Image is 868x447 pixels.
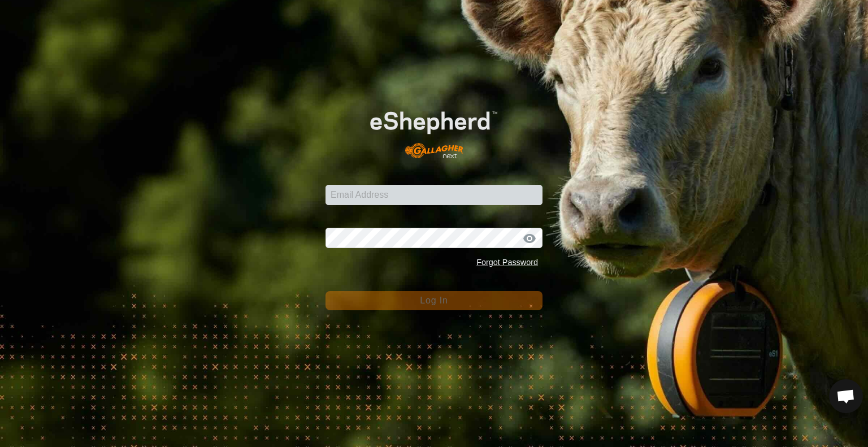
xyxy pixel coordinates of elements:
div: Open chat [829,379,863,413]
button: Log In [325,291,542,310]
span: Log In [420,296,448,305]
a: Forgot Password [476,258,538,267]
input: Email Address [325,185,542,205]
img: E-shepherd Logo [347,93,520,167]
